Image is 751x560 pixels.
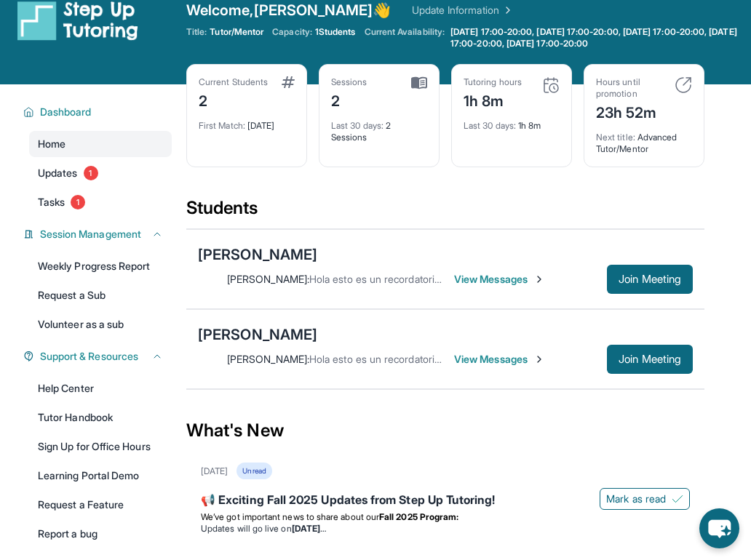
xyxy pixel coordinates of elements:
span: Last 30 days : [464,120,516,131]
a: Learning Portal Demo [29,463,172,489]
a: Weekly Progress Report [29,253,172,279]
div: Current Students [199,76,268,88]
img: card [542,76,560,94]
span: [DATE] 17:00-20:00, [DATE] 17:00-20:00, [DATE] 17:00-20:00, [DATE] 17:00-20:00, [DATE] 17:00-20:00 [450,26,748,49]
div: [PERSON_NAME] [198,324,317,345]
span: Support & Resources [40,349,138,364]
button: chat-button [699,508,739,548]
span: Hola esto es un recordatorio que [DATE] tenemos la tutoria de 6-7 pm: [URL][DOMAIN_NAME] [309,353,742,365]
div: Unread [237,463,271,479]
button: Support & Resources [34,349,163,364]
div: [PERSON_NAME] [198,244,317,265]
img: Chevron-Right [533,273,545,285]
span: Dashboard [40,105,92,119]
span: 1 [71,195,85,209]
div: 23h 52m [596,100,666,123]
a: Tutor Handbook [29,404,172,431]
strong: Fall 2025 Program: [379,511,458,522]
div: Advanced Tutor/Mentor [596,123,692,155]
a: Update Information [412,3,514,17]
img: card [675,76,692,94]
span: 1 Students [315,26,356,38]
span: We’ve got important news to share about our [201,511,379,522]
div: 2 [199,88,268,111]
button: Join Meeting [607,265,693,294]
img: card [411,76,427,89]
div: Hours until promotion [596,76,666,100]
div: Sessions [331,76,367,88]
span: Capacity: [272,26,312,38]
img: Chevron-Right [533,353,545,365]
div: 📢 Exciting Fall 2025 Updates from Step Up Tutoring! [201,491,690,511]
div: 1h 8m [464,111,560,132]
div: Students [186,196,704,228]
span: Session Management [40,227,141,241]
div: 2 Sessions [331,111,427,143]
a: Updates1 [29,160,172,186]
img: card [282,76,295,88]
img: Mark as read [672,493,683,505]
div: [DATE] [199,111,295,132]
img: Chevron Right [499,3,514,17]
strong: [DATE] [292,523,326,534]
span: Hola esto es un recordatorio que [DATE] tenemos la tutoria de 7-8 pm: [URL][DOMAIN_NAME] [309,273,742,285]
a: Help Center [29,375,172,401]
span: Updates [38,166,78,180]
button: Mark as read [600,488,690,510]
span: 1 [84,166,98,180]
div: What's New [186,399,704,463]
div: 2 [331,88,367,111]
a: Tasks1 [29,189,172,215]
span: Join Meeting [619,275,681,284]
div: [DATE] [201,465,228,477]
a: Report a bug [29,521,172,547]
span: Title: [186,26,207,38]
span: View Messages [454,272,545,287]
span: First Match : [199,120,245,131]
span: [PERSON_NAME] : [227,273,309,285]
span: Tasks [38,195,65,209]
div: 1h 8m [464,88,522,111]
a: [DATE] 17:00-20:00, [DATE] 17:00-20:00, [DATE] 17:00-20:00, [DATE] 17:00-20:00, [DATE] 17:00-20:00 [448,26,751,49]
span: Last 30 days : [331,120,384,131]
a: Sign Up for Office Hours [29,433,172,460]
a: Volunteer as a sub [29,311,172,337]
span: Mark as read [606,492,666,506]
span: Tutor/Mentor [210,26,263,38]
span: View Messages [454,352,545,367]
button: Session Management [34,227,163,241]
button: Dashboard [34,105,163,119]
span: [PERSON_NAME] : [227,353,309,365]
span: Join Meeting [619,355,681,364]
span: Home [38,137,65,151]
button: Join Meeting [607,345,693,374]
a: Request a Feature [29,492,172,518]
a: Request a Sub [29,282,172,308]
span: Next title : [596,132,635,143]
span: Current Availability: [365,26,445,49]
li: Updates will go live on [201,523,690,535]
div: Tutoring hours [464,76,522,88]
a: Home [29,131,172,157]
